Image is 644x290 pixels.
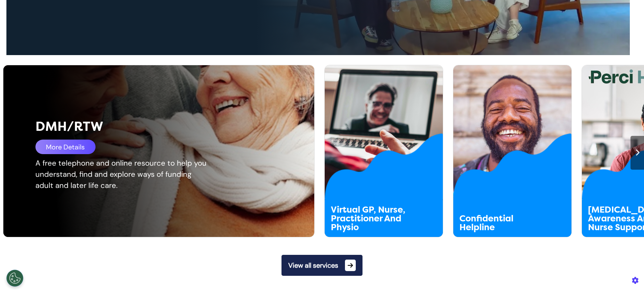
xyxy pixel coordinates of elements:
[35,140,96,154] div: More Details
[35,117,252,136] div: DMH/RTW
[459,214,542,232] div: Confidential Helpline
[281,255,363,276] button: View all services
[6,270,23,287] button: Open Preferences
[331,206,413,232] div: Virtual GP, Nurse, Practitioner And Physio
[35,158,209,191] div: A free telephone and online resource to help you understand, find and explore ways of funding adu...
